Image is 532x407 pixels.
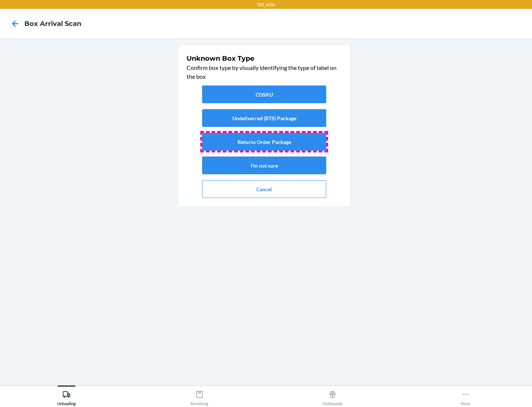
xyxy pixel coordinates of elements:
[24,19,81,28] h4: Box Arrival Scan
[257,1,275,8] p: TST_LOG
[133,386,266,406] button: Receiving
[202,180,326,198] button: Cancel
[323,387,342,406] div: Outbounds
[187,54,342,63] h1: Unknown Box Type
[202,157,326,174] button: I'm not sure
[187,63,342,81] p: Confirm box type by visually identifying the type of label on the box
[57,387,76,406] div: Unloading
[461,387,470,406] div: More
[399,386,532,406] button: More
[191,387,208,406] div: Receiving
[202,109,326,127] button: Undeliverred (RTS) Package
[202,133,326,151] button: Returns Order Package
[202,85,326,103] button: CDSKU
[266,386,399,406] button: Outbounds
